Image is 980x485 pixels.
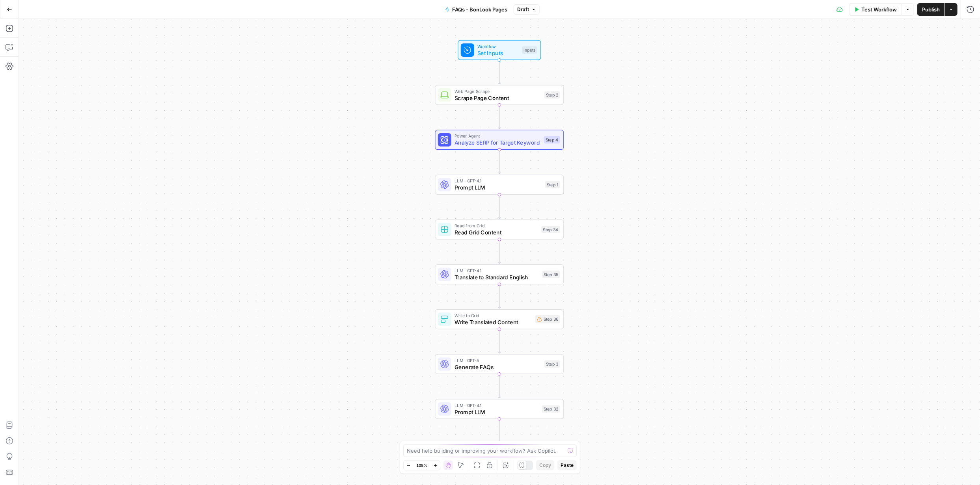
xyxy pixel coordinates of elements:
[455,178,542,184] span: LLM · GPT-4.1
[435,130,564,150] div: Power AgentAnalyze SERP for Target KeywordStep 4
[557,460,577,470] button: Paste
[849,3,902,16] button: Test Workflow
[522,46,537,54] div: Inputs
[498,60,501,84] g: Edge from start to step_2
[455,223,538,229] span: Read from Grid
[455,402,538,409] span: LLM · GPT-4.1
[455,88,541,95] span: Web Page Scrape
[435,309,564,329] div: Write to GridWrite Translated ContentStep 36
[435,175,564,195] div: LLM · GPT-4.1Prompt LLMStep 1
[88,46,130,52] div: Keywords by Traffic
[435,264,564,284] div: LLM · GPT-4.1Translate to Standard EnglishStep 35
[20,20,87,27] div: Domain: [DOMAIN_NAME]
[498,105,501,129] g: Edge from step_2 to step_4
[32,46,71,52] div: Domain Overview
[455,273,538,281] span: Translate to Standard English
[455,363,541,371] span: Generate FAQs
[917,3,945,16] button: Publish
[22,13,39,19] div: v 4.0.25
[440,3,512,16] button: FAQs - BonLook Pages
[539,462,551,469] span: Copy
[477,49,518,57] span: Set Inputs
[861,6,897,13] span: Test Workflow
[498,150,501,174] g: Edge from step_4 to step_1
[455,184,542,192] span: Prompt LLM
[498,419,501,443] g: Edge from step_32 to end
[435,85,564,105] div: Web Page ScrapeScrape Page ContentStep 2
[455,94,541,102] span: Scrape Page Content
[452,6,507,13] span: FAQs - BonLook Pages
[517,6,529,13] span: Draft
[455,318,532,326] span: Write Translated Content
[455,408,538,416] span: Prompt LLM
[416,462,427,468] span: 105%
[922,6,940,13] span: Publish
[435,354,564,374] div: LLM · GPT-5Generate FAQsStep 3
[542,271,560,278] div: Step 35
[514,4,540,15] button: Draft
[455,357,541,364] span: LLM · GPT-5
[455,268,538,274] span: LLM · GPT-4.1
[455,228,538,236] span: Read Grid Content
[455,312,532,319] span: Write to Grid
[435,399,564,419] div: LLM · GPT-4.1Prompt LLMStep 32
[23,46,29,52] img: tab_domain_overview_orange.svg
[498,374,501,398] g: Edge from step_3 to step_32
[498,329,501,353] g: Edge from step_36 to step_3
[13,20,19,27] img: website_grey.svg
[544,360,560,368] div: Step 3
[561,462,574,469] span: Paste
[498,284,501,308] g: Edge from step_35 to step_36
[13,13,19,19] img: logo_orange.svg
[498,195,501,219] g: Edge from step_1 to step_34
[545,181,560,188] div: Step 1
[435,40,564,60] div: WorkflowSet InputsInputs
[544,136,560,143] div: Step 4
[542,405,560,413] div: Step 32
[536,460,554,470] button: Copy
[80,46,86,52] img: tab_keywords_by_traffic_grey.svg
[541,226,560,233] div: Step 34
[435,219,564,240] div: Read from GridRead Grid ContentStep 34
[544,91,560,98] div: Step 2
[498,240,501,264] g: Edge from step_34 to step_35
[477,43,518,50] span: Workflow
[535,315,560,323] div: Step 36
[455,139,540,147] span: Analyze SERP for Target Keyword
[455,133,540,139] span: Power Agent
